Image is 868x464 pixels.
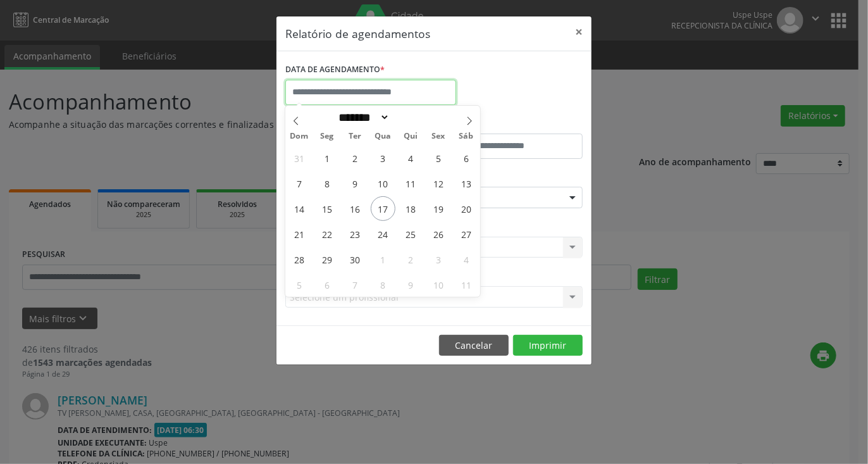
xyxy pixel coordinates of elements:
[426,196,450,221] span: Setembro 19, 2025
[287,196,312,221] span: Setembro 14, 2025
[315,146,340,170] span: Setembro 1, 2025
[513,335,583,356] button: Imprimir
[343,171,368,196] span: Setembro 9, 2025
[426,222,450,246] span: Setembro 26, 2025
[398,171,423,196] span: Setembro 11, 2025
[398,247,423,272] span: Outubro 2, 2025
[315,247,340,272] span: Setembro 29, 2025
[287,272,312,297] span: Outubro 5, 2025
[454,171,478,196] span: Setembro 13, 2025
[371,146,395,170] span: Setembro 3, 2025
[343,247,368,272] span: Setembro 30, 2025
[566,16,592,47] button: Close
[285,132,313,141] span: Dom
[371,222,395,246] span: Setembro 24, 2025
[341,132,369,141] span: Ter
[426,247,450,272] span: Outubro 3, 2025
[371,196,395,221] span: Setembro 17, 2025
[285,60,385,80] label: DATA DE AGENDAMENTO
[426,171,450,196] span: Setembro 12, 2025
[315,196,340,221] span: Setembro 15, 2025
[313,132,341,141] span: Seg
[454,272,478,297] span: Outubro 11, 2025
[315,272,340,297] span: Outubro 6, 2025
[371,247,395,272] span: Outubro 1, 2025
[343,196,368,221] span: Setembro 16, 2025
[437,114,583,134] label: ATÉ
[343,272,368,297] span: Outubro 7, 2025
[426,272,450,297] span: Outubro 10, 2025
[343,222,368,246] span: Setembro 23, 2025
[315,171,340,196] span: Setembro 8, 2025
[454,146,478,170] span: Setembro 6, 2025
[398,222,423,246] span: Setembro 25, 2025
[439,335,509,356] button: Cancelar
[397,132,425,141] span: Qui
[454,222,478,246] span: Setembro 27, 2025
[371,272,395,297] span: Outubro 8, 2025
[371,171,395,196] span: Setembro 10, 2025
[369,132,397,141] span: Qua
[334,111,390,124] select: Month
[398,272,423,297] span: Outubro 9, 2025
[315,222,340,246] span: Setembro 22, 2025
[454,247,478,272] span: Outubro 4, 2025
[287,146,312,170] span: Agosto 31, 2025
[287,171,312,196] span: Setembro 7, 2025
[390,111,431,124] input: Year
[398,146,423,170] span: Setembro 4, 2025
[287,222,312,246] span: Setembro 21, 2025
[426,146,450,170] span: Setembro 5, 2025
[287,247,312,272] span: Setembro 28, 2025
[285,25,430,42] h5: Relatório de agendamentos
[425,132,452,141] span: Sex
[343,146,368,170] span: Setembro 2, 2025
[452,132,480,141] span: Sáb
[398,196,423,221] span: Setembro 18, 2025
[454,196,478,221] span: Setembro 20, 2025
